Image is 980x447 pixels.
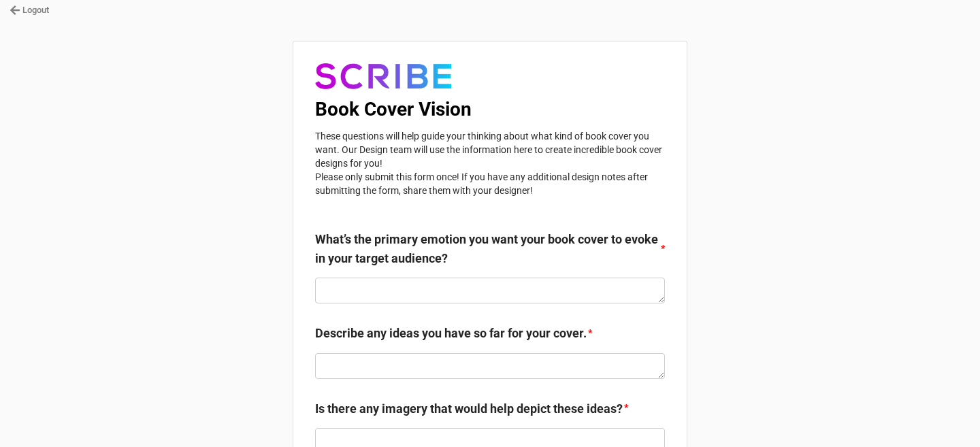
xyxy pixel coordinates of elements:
[315,129,665,197] p: These questions will help guide your thinking about what kind of book cover you want. Our Design ...
[10,3,49,17] a: Logout
[315,98,472,120] b: Book Cover Vision
[315,63,451,88] img: LGXdqk6o80%2Flogo.png
[315,230,659,269] label: What’s the primary emotion you want your book cover to evoke in your target audience?
[315,324,587,343] label: Describe any ideas you have so far for your cover.
[315,399,623,418] label: Is there any imagery that would help depict these ideas?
